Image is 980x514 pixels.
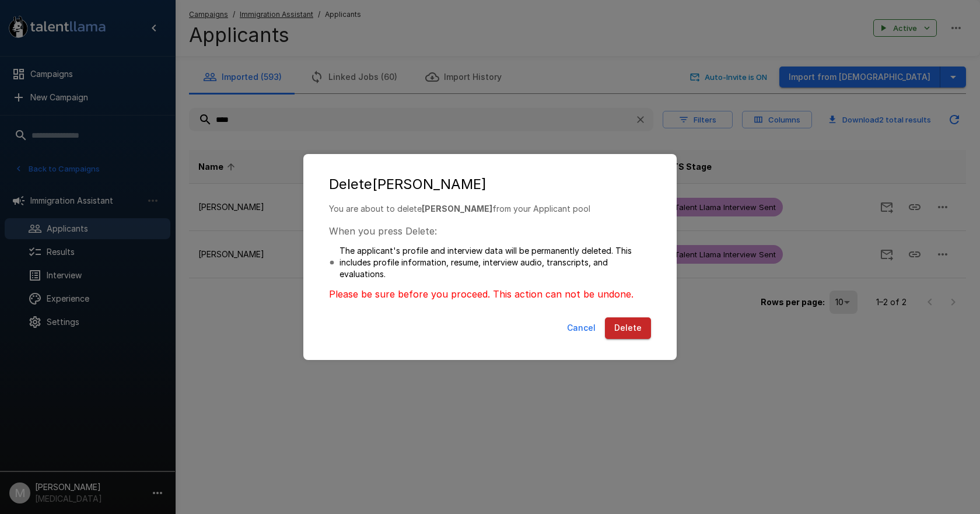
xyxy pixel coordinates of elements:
button: Delete [605,317,651,339]
b: [PERSON_NAME] [422,204,492,214]
h2: Delete [PERSON_NAME] [315,166,665,203]
button: Cancel [562,317,600,339]
p: When you press Delete: [329,224,651,238]
p: You are about to delete from your Applicant pool [329,203,651,215]
p: The applicant's profile and interview data will be permanently deleted. This includes profile inf... [339,245,651,280]
p: Please be sure before you proceed. This action can not be undone. [329,287,651,301]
